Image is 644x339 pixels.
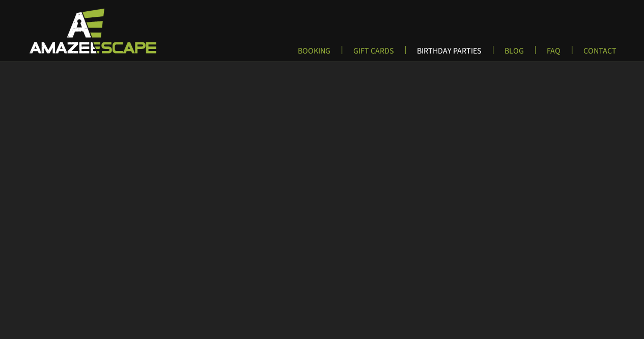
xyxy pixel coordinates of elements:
[16,7,167,54] img: Escape Room Game in Boston Area
[409,46,490,63] a: BIRTHDAY PARTIES
[539,46,569,63] a: FAQ
[575,46,625,63] a: CONTACT
[496,46,532,63] a: BLOG
[290,46,339,63] a: BOOKING
[345,46,402,63] a: GIFT CARDS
